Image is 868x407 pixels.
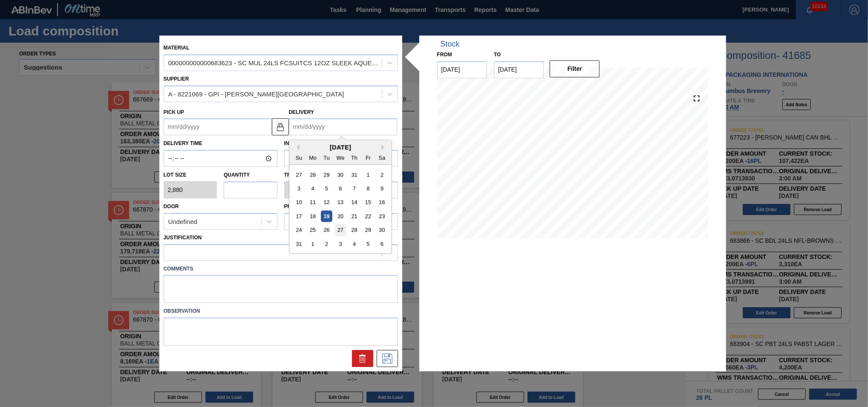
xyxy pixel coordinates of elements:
[335,211,346,222] div: Choose Wednesday, August 20th, 2025
[164,169,217,182] label: Lot size
[292,168,389,251] div: month 2025-08
[289,144,392,151] div: [DATE]
[307,183,318,195] div: Choose Monday, August 4th, 2025
[168,218,197,225] div: Undefined
[293,197,305,208] div: Choose Sunday, August 10th, 2025
[164,305,398,318] label: Observation
[284,141,311,147] label: Incoterm
[362,183,374,195] div: Choose Friday, August 8th, 2025
[437,61,487,78] input: mm/dd/yyyy
[307,238,318,250] div: Choose Monday, September 1st, 2025
[494,61,544,78] input: mm/dd/yyyy
[293,152,305,163] div: Su
[320,169,332,180] div: Choose Tuesday, July 29th, 2025
[376,183,387,195] div: Choose Saturday, August 9th, 2025
[376,152,387,163] div: Sa
[335,183,346,195] div: Choose Wednesday, August 6th, 2025
[335,238,346,250] div: Choose Wednesday, September 3rd, 2025
[164,119,272,136] input: mm/dd/yyyy
[307,211,318,222] div: Choose Monday, August 18th, 2025
[335,152,346,163] div: We
[362,152,374,163] div: Fr
[348,224,360,236] div: Choose Thursday, August 28th, 2025
[294,145,300,151] button: Previous Month
[164,138,277,150] label: Delivery Time
[335,197,346,208] div: Choose Wednesday, August 13th, 2025
[307,224,318,236] div: Choose Monday, August 25th, 2025
[164,76,189,82] label: Supplier
[348,197,360,208] div: Choose Thursday, August 14th, 2025
[307,152,318,163] div: Mo
[289,109,314,115] label: Delivery
[376,169,387,180] div: Choose Saturday, August 2nd, 2025
[335,169,346,180] div: Choose Wednesday, July 30th, 2025
[320,224,332,236] div: Choose Tuesday, August 26th, 2025
[272,118,289,135] button: locked
[376,224,387,236] div: Choose Saturday, August 30th, 2025
[376,211,387,222] div: Choose Saturday, August 23rd, 2025
[168,59,383,67] div: 000000000000683623 - SC MUL 24LS FCSUITCS 12OZ SLEEK AQUEOUS
[320,211,332,222] div: Choose Tuesday, August 19th, 2025
[293,238,305,250] div: Choose Sunday, August 31st, 2025
[289,119,397,136] input: mm/dd/yyyy
[293,211,305,222] div: Choose Sunday, August 17th, 2025
[494,52,501,58] label: to
[362,238,374,250] div: Choose Friday, September 5th, 2025
[164,109,185,115] label: Pick up
[164,203,179,209] label: Door
[320,152,332,163] div: Tu
[224,172,250,178] label: Quantity
[437,52,452,58] label: From
[376,238,387,250] div: Choose Saturday, September 6th, 2025
[168,90,344,98] div: A - 8221069 - GPI - [PERSON_NAME][GEOGRAPHIC_DATA]
[284,203,332,209] label: Production Line
[284,172,306,178] label: Trucks
[348,211,360,222] div: Choose Thursday, August 21st, 2025
[348,238,360,250] div: Choose Thursday, September 4th, 2025
[164,235,202,241] label: Justification
[320,183,332,195] div: Choose Tuesday, August 5th, 2025
[307,169,318,180] div: Choose Monday, July 28th, 2025
[164,263,398,275] label: Comments
[352,350,373,367] div: Delete Suggestion
[320,197,332,208] div: Choose Tuesday, August 12th, 2025
[348,169,360,180] div: Choose Thursday, July 31st, 2025
[381,145,387,151] button: Next Month
[164,45,190,51] label: Material
[348,183,360,195] div: Choose Thursday, August 7th, 2025
[275,122,285,132] img: locked
[441,40,460,49] div: Stock
[376,197,387,208] div: Choose Saturday, August 16th, 2025
[348,152,360,163] div: Th
[320,238,332,250] div: Choose Tuesday, September 2nd, 2025
[293,183,305,195] div: Choose Sunday, August 3rd, 2025
[293,224,305,236] div: Choose Sunday, August 24th, 2025
[307,197,318,208] div: Choose Monday, August 11th, 2025
[362,211,374,222] div: Choose Friday, August 22nd, 2025
[335,224,346,236] div: Choose Wednesday, August 27th, 2025
[550,60,600,77] button: Filter
[362,197,374,208] div: Choose Friday, August 15th, 2025
[362,169,374,180] div: Choose Friday, August 1st, 2025
[377,350,398,367] div: Save Suggestion
[293,169,305,180] div: Choose Sunday, July 27th, 2025
[362,224,374,236] div: Choose Friday, August 29th, 2025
